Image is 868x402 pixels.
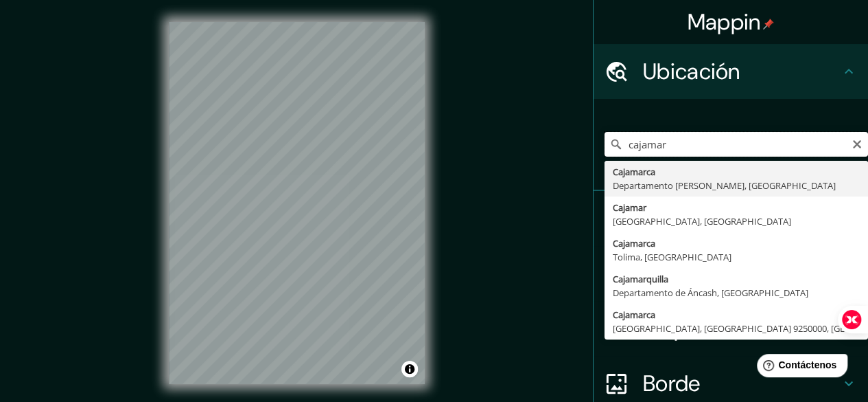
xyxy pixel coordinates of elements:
[613,179,836,192] font: Departamento [PERSON_NAME], [GEOGRAPHIC_DATA]
[169,22,425,384] canvas: Mapa
[613,201,646,214] font: Cajamar
[643,369,701,398] font: Borde
[763,19,774,30] img: pin-icon.png
[613,237,655,249] font: Cajamarca
[613,251,731,263] font: Tolima, [GEOGRAPHIC_DATA]
[594,191,868,246] div: Patas
[594,301,868,356] div: Disposición
[401,361,418,377] button: Activar o desactivar atribución
[605,132,868,157] input: Elige tu ciudad o zona
[594,246,868,301] div: Estilo
[613,166,655,178] font: Cajamarca
[643,57,740,86] font: Ubicación
[746,348,853,387] iframe: Lanzador de widgets de ayuda
[613,287,808,299] font: Departamento de Áncash, [GEOGRAPHIC_DATA]
[594,44,868,99] div: Ubicación
[613,273,668,285] font: Cajamarquilla
[613,309,655,321] font: Cajamarca
[852,137,863,150] button: Claro
[688,8,761,36] font: Mappin
[613,215,791,227] font: [GEOGRAPHIC_DATA], [GEOGRAPHIC_DATA]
